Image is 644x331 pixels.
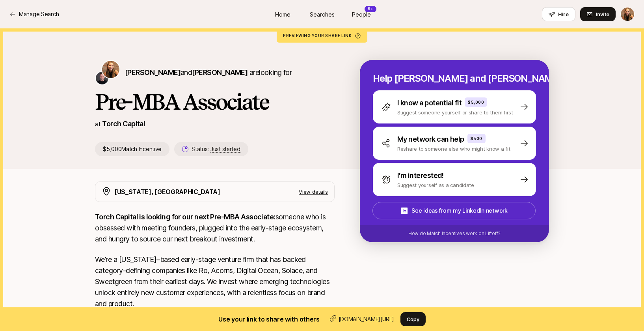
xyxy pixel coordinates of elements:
a: People9+ [342,7,381,22]
span: Home [275,10,290,19]
button: See ideas from my LinkedIn network [372,202,536,219]
strong: Torch Capital is looking for our next Pre-MBA Associate: [95,213,275,221]
p: Status: [192,144,240,154]
p: $5,000 Match Incentive [95,142,169,156]
p: I'm interested! [397,170,444,181]
span: [PERSON_NAME] [125,68,181,77]
h1: Pre-MBA Associate [95,90,335,114]
p: [DOMAIN_NAME][URL] [339,314,394,324]
span: [PERSON_NAME] [192,68,248,77]
span: Just started [210,146,240,153]
p: Previewing your share link [283,33,361,38]
p: are looking for [125,67,292,78]
a: Searches [302,7,342,22]
p: at [95,119,101,129]
p: I know a potential fit [397,97,462,108]
p: My network can help [397,134,464,145]
button: Hire [542,7,575,21]
p: [US_STATE], [GEOGRAPHIC_DATA] [114,187,220,197]
span: People [352,10,371,19]
p: 9+ [368,6,373,12]
img: Katie Reiner [102,61,119,78]
span: Searches [310,10,335,19]
p: $5,000 [468,99,484,105]
span: and [181,68,248,77]
p: We’re a [US_STATE]–based early-stage venture firm that has backed category-defining companies lik... [95,254,335,309]
p: Help [PERSON_NAME] and [PERSON_NAME] hire [373,73,536,84]
img: Christopher Harper [96,72,108,84]
button: Katie Reiner [620,7,635,21]
p: Manage Search [19,9,59,19]
a: Torch Capital [102,120,145,128]
p: How do Match Incentives work on Liftoff? [408,230,501,237]
a: Home [263,7,302,22]
span: Hire [558,10,569,18]
h2: Use your link to share with others [218,314,319,324]
img: Katie Reiner [621,7,634,21]
p: Suggest yourself as a candidate [397,181,474,189]
button: Copy [400,312,426,326]
p: $500 [471,135,482,142]
button: Invite [580,7,616,21]
p: View details [299,188,328,196]
p: See ideas from my LinkedIn network [411,206,507,215]
p: Suggest someone yourself or share to them first [397,108,513,116]
span: Invite [596,10,609,18]
p: Reshare to someone else who might know a fit [397,145,510,153]
p: someone who is obsessed with meeting founders, plugged into the early-stage ecosystem, and hungry... [95,211,335,245]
